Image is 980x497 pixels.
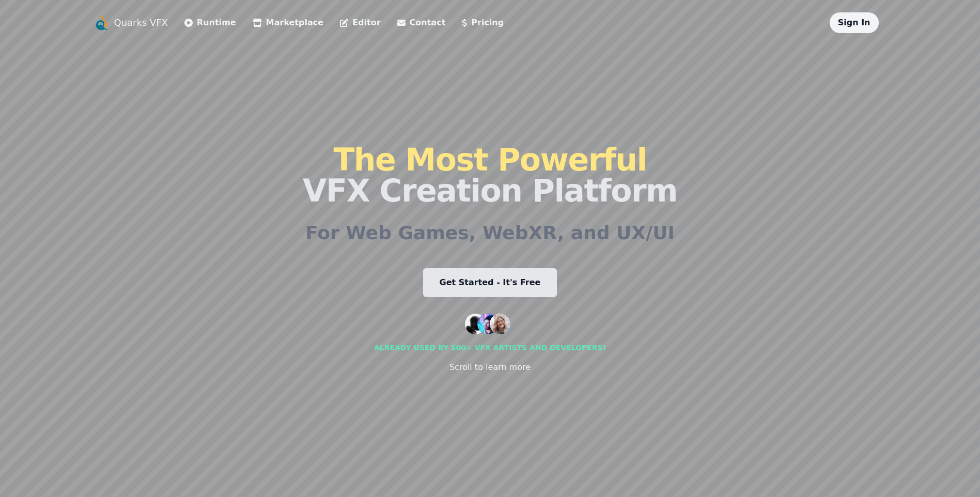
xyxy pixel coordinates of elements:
a: Contact [397,17,446,29]
img: customer 3 [490,314,510,334]
div: Already used by 500+ vfx artists and developers! [374,343,606,353]
span: The Most Powerful [333,142,646,178]
img: customer 2 [477,314,498,334]
a: Sign In [838,18,870,27]
a: Get Started - It's Free [423,268,557,297]
img: customer 1 [465,314,486,334]
h2: For Web Games, WebXR, and UX/UI [305,223,675,243]
div: Scroll to learn more [449,361,531,374]
a: Marketplace [253,17,323,29]
a: Runtime [184,17,236,29]
a: Pricing [462,17,504,29]
a: Quarks VFX [114,15,168,30]
h1: VFX Creation Platform [303,144,677,206]
a: Editor [340,17,380,29]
